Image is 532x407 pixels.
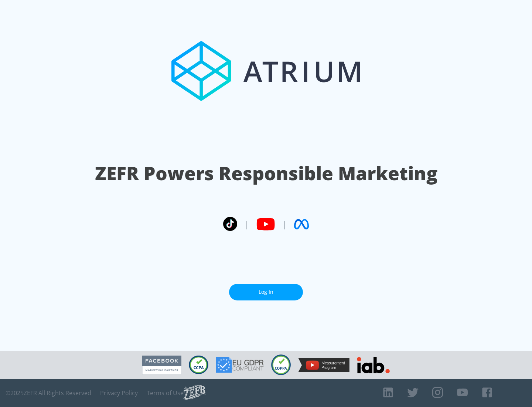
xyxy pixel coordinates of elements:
img: COPPA Compliant [271,354,291,375]
span: | [282,219,287,230]
a: Log In [229,284,303,300]
a: Terms of Use [147,389,184,397]
img: Facebook Marketing Partner [142,356,181,374]
img: IAB [357,357,390,373]
img: GDPR Compliant [216,357,264,373]
span: © 2025 ZEFR All Rights Reserved [6,389,91,397]
img: YouTube Measurement Program [298,358,349,372]
h1: ZEFR Powers Responsible Marketing [95,161,437,186]
a: Privacy Policy [100,389,138,397]
span: | [245,219,249,230]
img: CCPA Compliant [189,356,208,374]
